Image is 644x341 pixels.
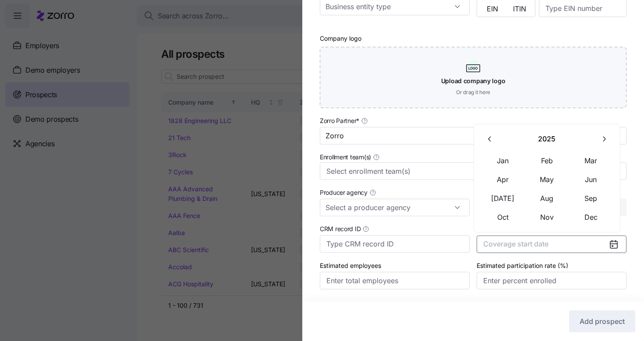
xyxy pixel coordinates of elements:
[320,225,361,233] span: CRM record ID
[320,34,361,43] label: Company logo
[487,5,498,12] span: EIN
[525,190,569,208] button: Aug
[320,199,470,216] input: Select a producer agency
[320,235,470,253] input: Type CRM record ID
[569,208,613,227] button: Dec
[320,153,371,162] span: Enrollment team(s)
[569,310,635,332] button: Add prospect
[477,261,568,271] label: Estimated participation rate (%)
[320,272,470,289] input: Enter total employees
[326,165,591,177] input: Select enrollment team(s)
[569,152,613,170] button: Mar
[513,5,526,12] span: ITIN
[481,208,525,227] button: Oct
[525,208,569,227] button: Nov
[477,272,626,289] input: Enter percent enrolled
[481,190,525,208] button: [DATE]
[320,188,368,197] span: Producer agency
[483,239,548,248] span: Coverage start date
[320,261,381,271] label: Estimated employees
[499,130,595,148] button: 2025
[569,190,613,208] button: Sep
[525,171,569,189] button: May
[320,127,626,144] input: Select a partner
[569,171,613,189] button: Jun
[481,171,525,189] button: Apr
[320,116,359,125] span: Zorro Partner *
[580,316,625,327] span: Add prospect
[477,236,626,253] button: Coverage start date
[481,152,525,170] button: Jan
[525,152,569,170] button: Feb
